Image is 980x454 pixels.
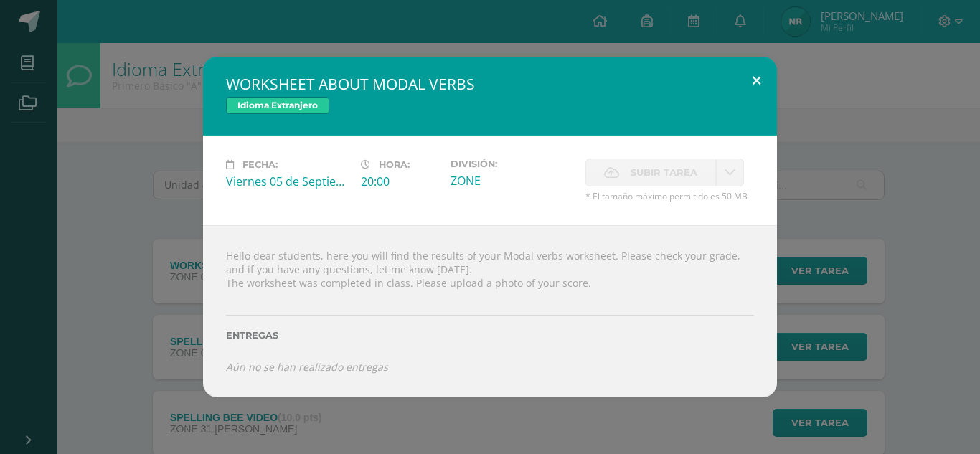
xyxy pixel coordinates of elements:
[736,57,777,105] button: Close (Esc)
[226,74,754,94] h2: WORKSHEET ABOUT MODAL VERBS
[226,330,754,341] label: Entregas
[631,159,697,186] span: Subir tarea
[226,360,388,374] i: Aún no se han realizado entregas
[716,159,744,186] a: La fecha de entrega ha expirado
[226,97,329,114] span: Idioma Extranjero
[585,159,716,186] label: La fecha de entrega ha expirado
[226,174,349,189] div: Viernes 05 de Septiembre
[203,225,777,397] div: Hello dear students, here you will find the results of your Modal verbs worksheet. Please check y...
[361,174,439,189] div: 20:00
[451,173,574,189] div: ZONE
[242,159,278,170] span: Fecha:
[451,159,574,169] label: División:
[585,190,754,202] span: * El tamaño máximo permitido es 50 MB
[379,159,410,170] span: Hora:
